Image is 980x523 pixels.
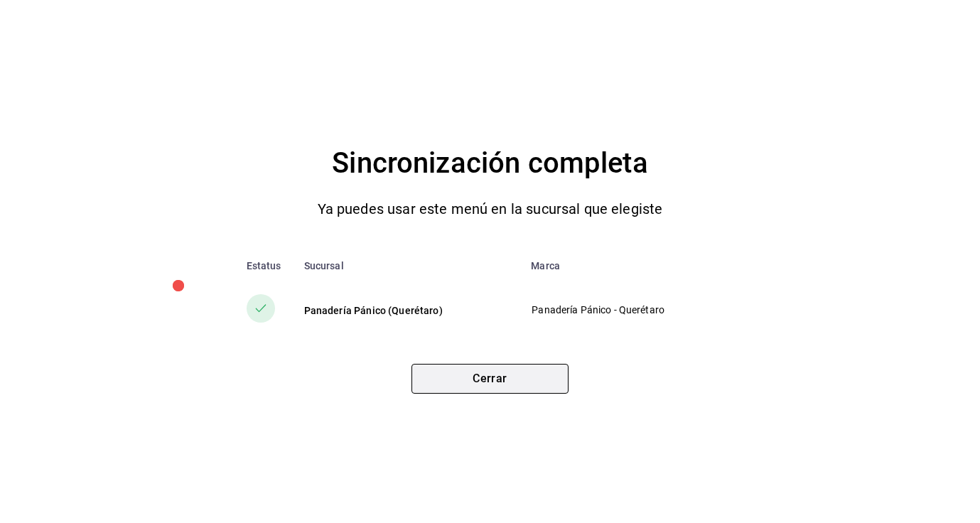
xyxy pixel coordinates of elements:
th: Sucursal [293,249,520,283]
button: Cerrar [411,364,569,394]
div: Panadería Pánico (Querétaro) [304,303,509,318]
h4: Sincronización completa [332,141,647,186]
p: Panadería Pánico - Querétaro [532,303,733,318]
th: Marca [519,249,756,283]
p: Ya puedes usar este menú en la sucursal que elegiste [318,198,663,220]
th: Estatus [224,249,293,283]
